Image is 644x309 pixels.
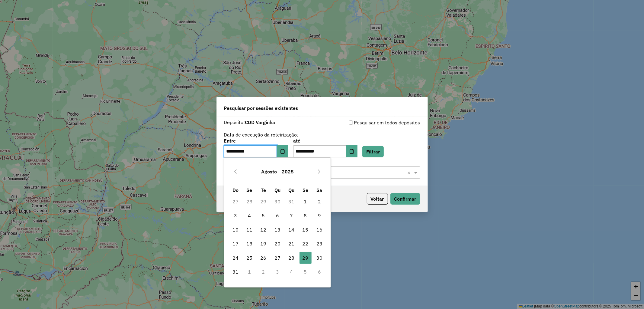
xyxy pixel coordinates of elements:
td: 2 [312,195,326,209]
span: 20 [271,238,284,250]
td: 26 [256,251,270,265]
span: 4 [243,209,255,222]
td: 3 [228,209,242,222]
span: 2 [313,196,325,208]
td: 23 [312,237,326,251]
label: Depósito: [224,119,275,126]
span: 21 [285,238,297,250]
td: 1 [242,265,256,279]
button: Choose Year [279,164,296,179]
span: 24 [229,252,242,264]
span: Do [232,187,239,193]
button: Confirmar [390,193,420,205]
td: 1 [298,195,312,209]
button: Choose Date [346,145,358,157]
td: 31 [284,195,298,209]
td: 28 [242,195,256,209]
td: 5 [298,265,312,279]
td: 4 [242,209,256,222]
td: 24 [228,251,242,265]
span: 18 [243,238,255,250]
td: 4 [284,265,298,279]
span: 25 [243,252,255,264]
td: 31 [228,265,242,279]
td: 30 [271,195,284,209]
button: Previous Month [231,167,240,176]
td: 11 [242,223,256,237]
td: 2 [256,265,270,279]
td: 6 [312,265,326,279]
td: 13 [271,223,284,237]
td: 10 [228,223,242,237]
span: 29 [300,252,312,264]
span: 28 [285,252,297,264]
span: Qu [288,187,294,193]
td: 14 [284,223,298,237]
td: 25 [242,251,256,265]
td: 29 [256,195,270,209]
span: Se [247,187,252,193]
span: Qu [274,187,280,193]
span: Sa [316,187,322,193]
span: 19 [257,238,269,250]
span: 10 [229,224,242,236]
td: 16 [312,223,326,237]
span: 6 [271,209,284,222]
td: 3 [271,265,284,279]
span: 15 [300,224,312,236]
td: 18 [242,237,256,251]
label: até [293,137,357,144]
span: 1 [300,196,312,208]
button: Choose Date [277,145,288,157]
span: 30 [313,252,325,264]
span: 16 [313,224,325,236]
td: 20 [271,237,284,251]
span: 27 [271,252,284,264]
span: Te [261,187,266,193]
td: 19 [256,237,270,251]
button: Filtrar [362,146,384,157]
span: Se [303,187,308,193]
span: 7 [285,209,297,222]
span: 3 [229,209,242,222]
span: 23 [313,238,325,250]
span: 17 [229,238,242,250]
td: 21 [284,237,298,251]
td: 5 [256,209,270,222]
span: Clear all [408,169,413,176]
td: 15 [298,223,312,237]
span: 22 [300,238,312,250]
td: 7 [284,209,298,222]
span: Pesquisar por sessões existentes [224,104,298,112]
td: 9 [312,209,326,222]
span: 5 [257,209,269,222]
button: Choose Month [259,164,279,179]
strong: CDD Varginha [245,119,275,125]
td: 27 [228,195,242,209]
span: 31 [229,266,242,278]
span: 9 [313,209,325,222]
span: 12 [257,224,269,236]
label: Data de execução da roteirização: [224,131,299,138]
td: 12 [256,223,270,237]
td: 28 [284,251,298,265]
td: 22 [298,237,312,251]
label: Entre [224,137,288,144]
td: 8 [298,209,312,222]
td: 6 [271,209,284,222]
span: 13 [271,224,284,236]
span: 14 [285,224,297,236]
td: 17 [228,237,242,251]
button: Voltar [367,193,388,205]
button: Next Month [314,167,324,176]
div: Pesquisar em todos depósitos [322,119,420,126]
span: 8 [300,209,312,222]
td: 27 [271,251,284,265]
td: 29 [298,251,312,265]
span: 11 [243,224,255,236]
div: Choose Date [224,157,331,287]
span: 26 [257,252,269,264]
td: 30 [312,251,326,265]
